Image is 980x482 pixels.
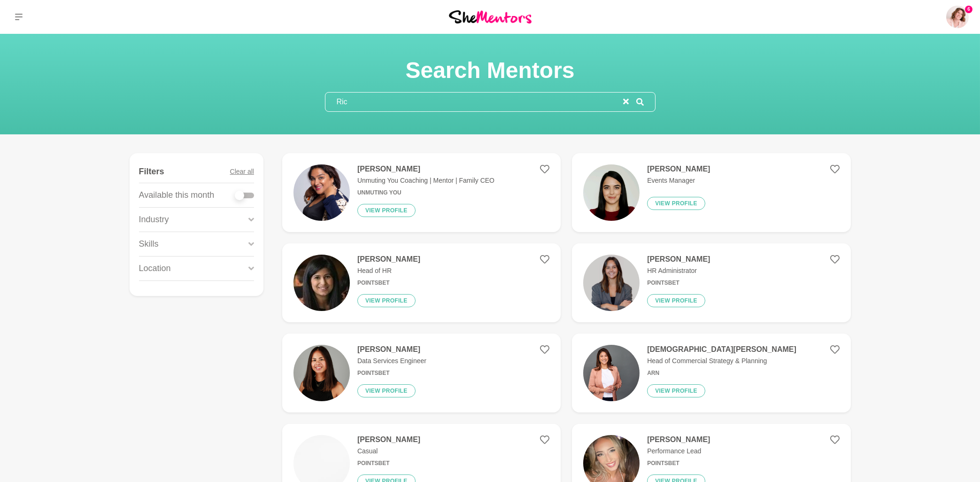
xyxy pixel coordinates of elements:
img: Amanda Greenman [946,6,969,28]
button: Clear all [230,161,254,183]
h6: PointsBet [647,460,710,467]
h4: Filters [139,166,164,177]
p: Performance Lead [647,446,710,456]
h4: [PERSON_NAME] [357,345,426,354]
h6: PointsBet [647,280,710,287]
h6: Unmuting You [357,189,494,196]
a: [PERSON_NAME]Unmuting You Coaching | Mentor | Family CEOUnmuting YouView profile [282,153,561,232]
p: Available this month [139,189,215,202]
img: 75fec5f78822a3e417004d0cddb1e440de3afc29-524x548.png [583,255,640,311]
p: Events Manager [647,176,710,186]
p: Skills [139,238,159,250]
h4: [PERSON_NAME] [647,255,710,264]
button: View profile [357,384,416,397]
h4: [PERSON_NAME] [647,435,710,444]
img: 4d1c7f7746f2fff1e46c46b011adf31788681efc-2048x1365.jpg [583,345,640,401]
h6: PointsBet [357,460,420,467]
input: Search mentors [325,93,623,111]
a: [DEMOGRAPHIC_DATA][PERSON_NAME]Head of Commercial Strategy & PlanningARNView profile [572,334,850,412]
p: Industry [139,213,169,226]
img: 1ea2b9738d434bc0df16a508f89119961b5c3612-800x800.jpg [583,164,640,221]
button: View profile [357,294,416,307]
a: [PERSON_NAME]Data Services EngineerPointsbetView profile [282,334,561,412]
button: View profile [357,204,416,217]
p: Data Services Engineer [357,356,426,366]
img: f2afb2522b980be8f6244ad202c6bd10d092180f-534x800.jpg [293,164,350,221]
span: 6 [965,6,972,13]
h6: PointsBet [357,280,420,287]
button: View profile [647,197,705,210]
img: 9219f9d1eb9592de2e9dd2e84b0174afe0ba543b-148x148.jpg [293,255,350,311]
img: She Mentors Logo [449,10,532,23]
button: View profile [647,294,705,307]
h4: [PERSON_NAME] [357,255,420,264]
p: Location [139,262,171,275]
a: [PERSON_NAME]HR AdministratorPointsBetView profile [572,243,850,322]
p: HR Administrator [647,266,710,276]
a: [PERSON_NAME]Head of HRPointsBetView profile [282,243,561,322]
a: Amanda Greenman6 [946,6,969,28]
h4: [DEMOGRAPHIC_DATA][PERSON_NAME] [647,345,796,354]
p: Head of Commercial Strategy & Planning [647,356,796,366]
h1: Search Mentors [325,56,656,85]
img: 8fe84966003935456d1ef163b2a579018e8b2358-1848x2310.jpg [293,345,350,401]
button: View profile [647,384,705,397]
h4: [PERSON_NAME] [357,435,420,444]
h4: [PERSON_NAME] [647,164,710,174]
a: [PERSON_NAME]Events ManagerView profile [572,153,850,232]
p: Unmuting You Coaching | Mentor | Family CEO [357,176,494,186]
p: Casual [357,446,420,456]
h6: ARN [647,370,796,377]
p: Head of HR [357,266,420,276]
h4: [PERSON_NAME] [357,164,494,174]
h6: Pointsbet [357,370,426,377]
